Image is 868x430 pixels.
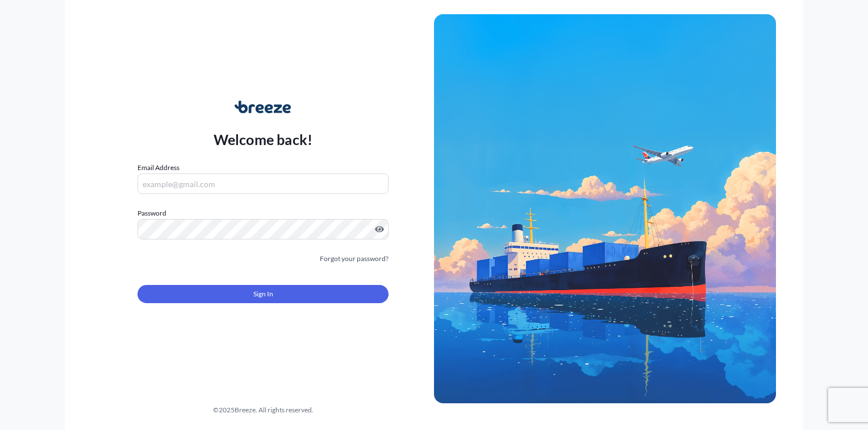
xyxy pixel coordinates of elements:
[137,162,180,173] label: Email Address
[375,225,384,234] button: Show password
[137,285,389,303] button: Sign In
[320,253,389,264] a: Forgot your password?
[137,208,389,219] label: Password
[253,288,273,300] span: Sign In
[434,14,776,403] img: Ship illustration
[214,130,313,148] p: Welcome back!
[137,173,389,194] input: example@gmail.com
[92,404,434,416] div: © 2025 Breeze. All rights reserved.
